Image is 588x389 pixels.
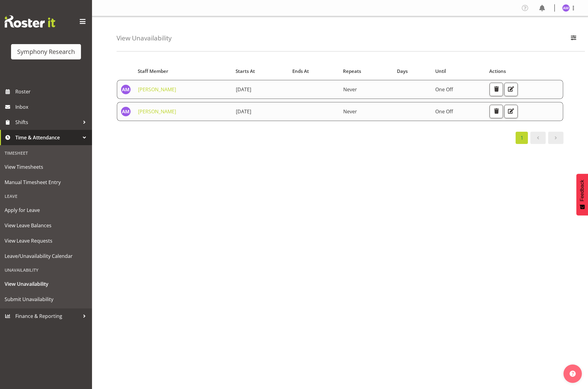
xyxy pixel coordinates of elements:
span: [DATE] [236,108,251,115]
span: One Off [435,86,453,93]
span: Starts At [236,68,255,75]
a: [PERSON_NAME] [138,86,176,93]
a: Manual Timesheet Entry [2,175,90,190]
span: View Timesheets [5,162,87,172]
h4: View Unavailability [117,35,171,42]
button: Edit Unavailability [504,105,518,118]
span: Time & Attendance [15,133,80,142]
span: Inbox [15,102,89,111]
img: amal-makan1835.jpg [121,107,131,116]
a: View Leave Requests [2,233,90,248]
a: View Leave Balances [2,218,90,233]
img: help-xxl-2.png [570,371,576,377]
div: Timesheet [2,147,90,159]
span: View Leave Balances [5,221,87,230]
span: Days [397,68,408,75]
span: Shifts [15,118,80,127]
button: Delete Unavailability [490,105,503,118]
span: View Leave Requests [5,236,87,245]
button: Feedback - Show survey [576,174,588,215]
a: View Unavailability [2,276,90,292]
div: Symphony Research [17,47,75,56]
button: Edit Unavailability [504,83,518,96]
img: Rosterit website logo [5,15,55,28]
span: Roster [15,87,89,96]
button: Delete Unavailability [490,83,503,96]
span: View Unavailability [5,279,87,289]
div: Leave [2,190,90,202]
span: Apply for Leave [5,206,87,215]
span: Never [343,108,357,115]
a: Apply for Leave [2,202,90,218]
span: Never [343,86,357,93]
span: Submit Unavailability [5,295,87,304]
span: [DATE] [236,86,251,93]
span: One Off [435,108,453,115]
span: Feedback [579,180,585,201]
div: Unavailability [2,264,90,276]
img: amal-makan1835.jpg [121,85,131,94]
span: Leave/Unavailability Calendar [5,251,87,261]
span: Until [435,68,446,75]
span: Staff Member [138,68,168,75]
span: Ends At [292,68,309,75]
span: Repeats [343,68,361,75]
a: View Timesheets [2,159,90,175]
span: Finance & Reporting [15,312,80,321]
span: Actions [489,68,506,75]
a: Leave/Unavailability Calendar [2,248,90,264]
a: Submit Unavailability [2,292,90,307]
a: [PERSON_NAME] [138,108,176,115]
button: Filter Employees [567,32,580,45]
span: Manual Timesheet Entry [5,178,87,187]
img: amal-makan1835.jpg [562,4,570,12]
